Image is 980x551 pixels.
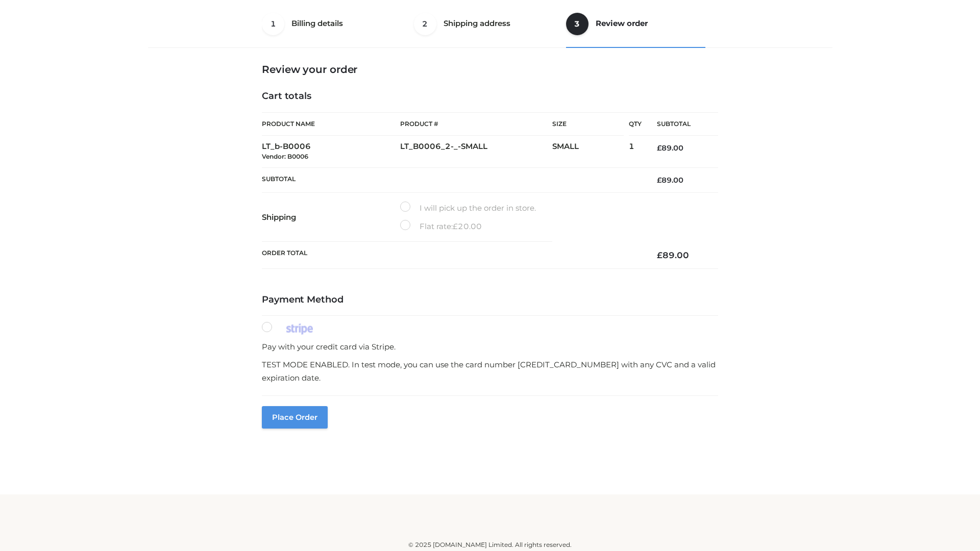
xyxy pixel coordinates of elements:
span: £ [453,221,458,231]
td: SMALL [552,136,629,168]
p: TEST MODE ENABLED. In test mode, you can use the card number [CREDIT_CARD_NUMBER] with any CVC an... [262,358,718,384]
td: LT_b-B0006 [262,136,400,168]
th: Product # [400,112,552,136]
h3: Review your order [262,63,718,76]
label: Flat rate: [400,220,482,233]
td: 1 [629,136,642,168]
span: £ [657,176,661,185]
label: I will pick up the order in store. [400,202,536,215]
th: Product Name [262,112,400,136]
th: Qty [629,112,642,136]
bdi: 89.00 [657,176,683,185]
th: Shipping [262,193,400,242]
th: Order Total [262,242,642,269]
span: £ [657,250,663,260]
small: Vendor: B0006 [262,153,308,160]
button: Place order [262,406,328,429]
bdi: 89.00 [657,143,683,153]
th: Size [552,113,624,136]
div: © 2025 [DOMAIN_NAME] Limited. All rights reserved. [152,540,828,550]
th: Subtotal [642,113,718,136]
th: Subtotal [262,167,642,192]
h4: Payment Method [262,294,718,306]
h4: Cart totals [262,91,718,102]
span: £ [657,143,661,153]
p: Pay with your credit card via Stripe. [262,340,718,354]
bdi: 20.00 [453,221,482,231]
td: LT_B0006_2-_-SMALL [400,136,552,168]
bdi: 89.00 [657,250,689,260]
